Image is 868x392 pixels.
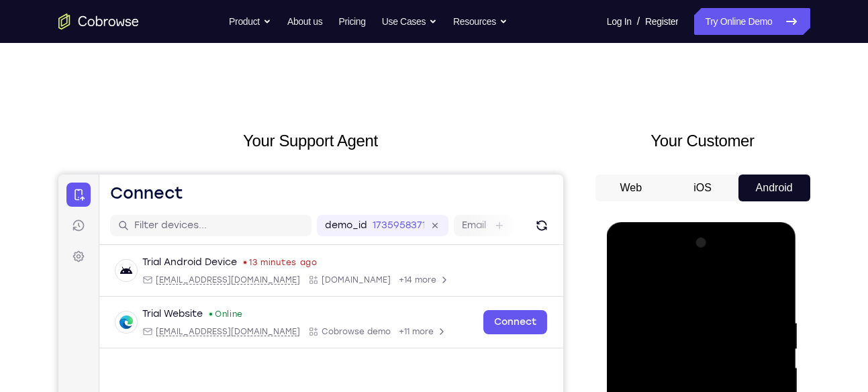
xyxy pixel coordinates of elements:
button: Use Cases [382,8,437,35]
time: Fri Sep 05 2025 12:43:42 GMT+0300 (Eastern European Summer Time) [191,83,259,93]
span: Tap to Start [60,191,129,205]
a: Register [645,8,678,35]
a: Log In [607,8,632,35]
button: Product [229,8,271,35]
a: Settings [8,70,32,94]
button: Web [595,175,667,201]
span: +14 more [340,100,378,111]
div: Trial Android Device [84,81,179,95]
span: +11 more [340,152,375,162]
div: App [250,100,332,111]
h1: Connect [52,8,125,30]
button: Android [738,175,810,201]
label: demo_id [267,44,309,58]
div: Trial Website [84,133,144,146]
div: Online [150,134,185,145]
div: Email [84,152,242,162]
span: web@example.com [97,152,242,162]
button: Tap to Start [42,180,148,215]
input: Filter devices... [76,44,245,58]
a: About us [287,8,322,35]
div: Open device details [41,122,505,174]
h2: Your Customer [595,129,810,153]
button: Refresh [473,40,494,62]
div: App [250,152,332,162]
div: Open device details [41,70,505,122]
span: / [637,13,640,30]
div: Email [84,100,242,111]
a: Go to the home page [58,13,139,30]
span: Cobrowse demo [263,152,332,162]
a: Connect [425,136,489,160]
a: Connect [8,8,32,32]
a: Sessions [8,39,32,63]
span: android@example.com [97,100,242,111]
h2: Your Support Agent [58,129,563,153]
div: New devices found. [151,138,154,141]
div: Last seen [185,87,188,89]
a: Try Online Demo [694,8,810,35]
button: iOS [667,175,738,201]
label: Email [403,44,428,58]
a: Pricing [338,8,365,35]
span: Cobrowse.io [263,100,332,111]
button: Resources [453,8,508,35]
